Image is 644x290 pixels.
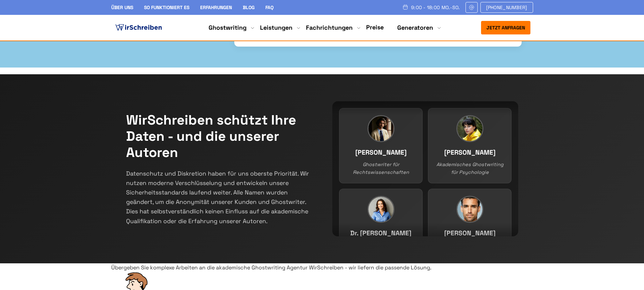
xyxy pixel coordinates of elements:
[111,4,133,10] a: Über uns
[411,5,460,10] span: 9:00 - 18:00 Mo.-So.
[265,4,273,10] a: FAQ
[346,143,415,154] h3: [PERSON_NAME]
[366,23,384,31] a: Preise
[346,224,415,234] h3: Dr. [PERSON_NAME]
[111,263,533,272] div: Übergeben Sie komplexe Arbeiten an die akademische Ghostwriting Agentur WirSchreiben - wir liefer...
[397,24,433,32] a: Generatoren
[486,5,527,10] span: [PHONE_NUMBER]
[209,24,246,32] a: Ghostwriting
[126,112,312,161] h2: WirSchreiben schützt Ihre Daten - und die unserer Autoren
[332,101,518,236] div: Team members continuous slider
[114,23,163,33] img: logo ghostwriter-österreich
[435,224,504,234] h3: [PERSON_NAME]
[306,24,353,32] a: Fachrichtungen
[260,24,292,32] a: Leistungen
[435,143,504,154] h3: [PERSON_NAME]
[480,2,533,13] a: [PHONE_NUMBER]
[402,4,408,10] img: Schedule
[200,4,232,10] a: Erfahrungen
[469,5,475,10] img: Email
[243,4,255,10] a: Blog
[126,169,312,226] p: Datenschutz und Diskretion haben für uns oberste Priorität. Wir nutzen moderne Verschlüsselung un...
[481,21,530,34] button: Jetzt anfragen
[144,4,189,10] a: So funktioniert es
